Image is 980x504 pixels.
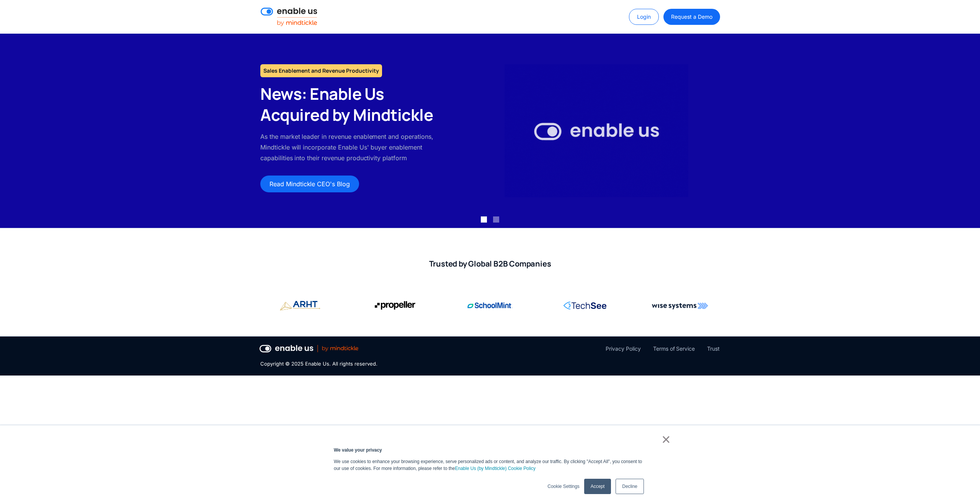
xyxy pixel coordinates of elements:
[260,83,443,125] h2: News: Enable Us Acquired by Mindtickle
[260,131,443,163] p: As the market leader in revenue enablement and operations, Mindtickle will incorporate Enable Us'...
[467,298,513,313] img: SchoolMint corporate logo
[949,34,980,228] div: next slide
[280,298,320,314] img: Propeller Aero corporate logo
[663,9,720,25] a: Request a Demo
[563,298,606,313] img: RingCentral corporate logo
[260,259,720,269] h2: Trusted by Global B2B Companies
[652,298,708,313] img: Wise Systems corporate logo
[629,9,659,25] a: Login
[481,216,487,223] div: Show slide 1 of 2
[493,216,499,223] div: Show slide 2 of 2
[455,465,536,472] a: Enable Us (by Mindtickle) Cookie Policy
[547,483,579,490] a: Cookie Settings
[505,64,688,197] img: Enable Us by Mindtickle
[606,344,640,353] a: Privacy Policy
[661,436,671,443] a: ×
[375,298,415,313] img: Propeller Aero corporate logo
[334,447,382,453] strong: We value your privacy
[334,458,646,472] p: We use cookies to enhance your browsing experience, serve personalized ads or content, and analyz...
[260,360,377,368] div: Copyright © 2025 Enable Us. All rights reserved.
[707,344,720,353] a: Trust
[260,176,359,192] a: Read Mindtickle CEO's Blog
[653,344,695,353] a: Terms of Service
[260,64,382,77] h1: Sales Enablement and Revenue Productivity
[584,479,611,494] a: Accept
[616,479,644,494] a: Decline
